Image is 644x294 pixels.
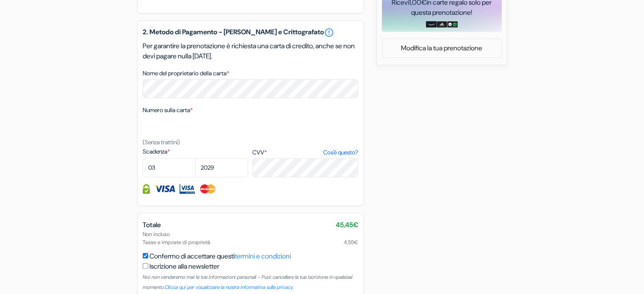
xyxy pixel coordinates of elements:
[143,274,353,291] small: Noi non venderemo mai le tue informazioni personali - Puoi cancellare la tua iscrizione in qualsi...
[447,21,458,28] img: uber-uber-eats-card.png
[143,106,193,115] label: Numero sulla carta
[149,261,219,272] label: Iscrizione alla newsletter
[143,138,180,146] small: (Senza trattini)
[143,184,150,194] img: Le informazioni della carta di credito sono codificate e criptate
[143,220,161,229] span: Totale
[382,40,501,56] a: Modifica la tua prenotazione
[336,220,358,230] span: 45,45€
[143,147,248,156] label: Scadenza
[143,41,358,61] p: Per garantire la prenotazione è richiesta una carta di credito, anche se non devi pagare nulla [D...
[143,230,358,246] div: Non incluso Tasse e imposte di proprietà
[426,21,437,28] img: amazon-card-no-text.png
[252,148,358,157] label: CVV
[437,21,447,28] img: adidas-card.png
[165,284,293,291] a: Clicca qui per visualizzare la nostra informativa sulla privacy.
[143,27,358,38] h5: 2. Metodo di Pagamento - [PERSON_NAME] e Crittografato
[199,184,216,194] img: Master Card
[154,184,175,194] img: Visa
[149,251,291,261] label: Confermo di accettare questi
[323,148,358,157] a: Cos'è questo?
[180,184,195,194] img: Visa Electron
[344,238,358,246] span: 4,55€
[143,69,229,78] label: Nome del proprietario della carta
[324,27,334,38] a: error_outline
[235,252,291,261] a: termini e condizioni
